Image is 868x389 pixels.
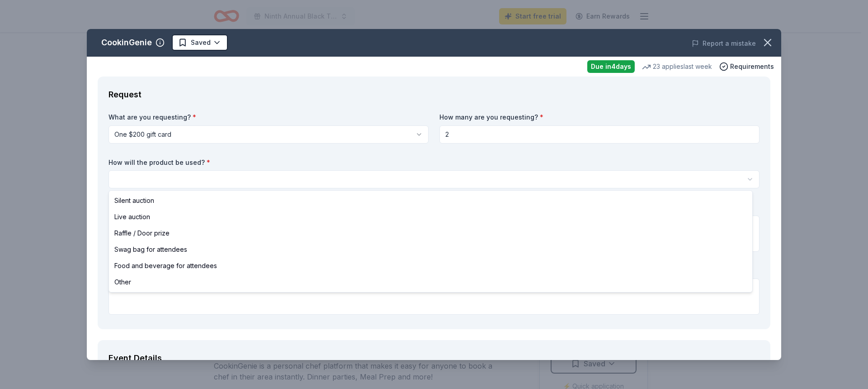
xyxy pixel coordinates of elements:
span: Silent auction [114,195,154,206]
span: Other [114,277,131,288]
span: Live auction [114,211,150,222]
span: Raffle / Door prize [114,228,170,239]
span: Ninth Annual Black Tie Extravaganza [264,11,337,22]
span: Food and beverage for attendees [114,260,217,271]
span: Swag bag for attendees [114,244,187,255]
